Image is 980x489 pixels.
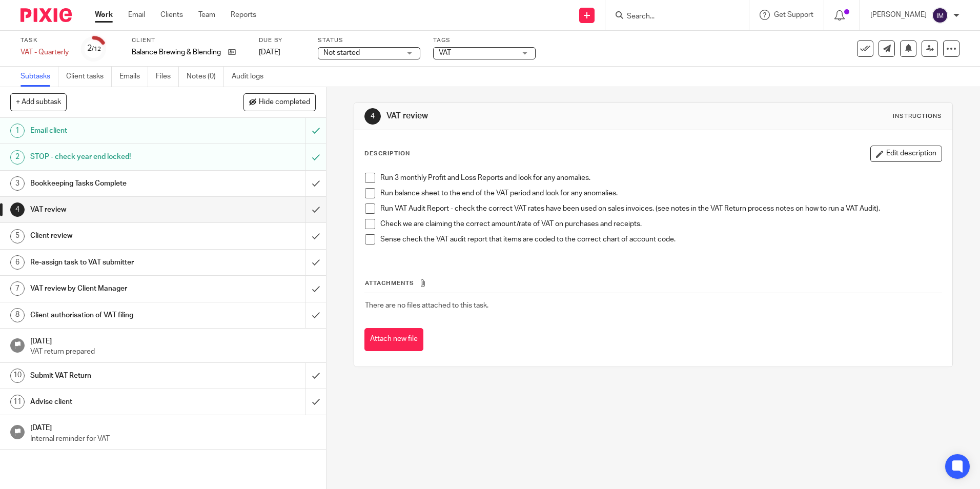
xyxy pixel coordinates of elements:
[386,111,675,121] h1: VAT review
[132,36,246,45] label: Client
[30,308,207,323] h1: Client authorisation of VAT filing
[364,150,410,158] p: Description
[119,67,148,87] a: Emails
[30,281,207,296] h1: VAT review by Client Manager
[774,11,813,18] span: Get Support
[364,328,423,351] button: Attach new file
[30,149,207,165] h1: STOP - check year end locked!
[10,229,25,243] div: 5
[21,47,69,57] div: VAT - Quarterly
[893,112,942,120] div: Instructions
[439,49,451,56] span: VAT
[87,43,101,54] div: 2
[30,176,207,191] h1: Bookkeeping Tasks Complete
[128,10,145,20] a: Email
[380,188,941,198] p: Run balance sheet to the end of the VAT period and look for any anomalies.
[259,36,305,45] label: Due by
[10,124,25,138] div: 1
[21,67,58,87] a: Subtasks
[10,395,25,409] div: 11
[30,202,207,217] h1: VAT review
[932,7,948,24] img: svg%3E
[10,255,25,270] div: 6
[21,8,72,22] img: Pixie
[10,308,25,322] div: 8
[30,434,316,444] p: Internal reminder for VAT
[365,280,414,286] span: Attachments
[198,10,215,20] a: Team
[132,47,223,57] p: Balance Brewing & Blending Ltd
[232,67,271,87] a: Audit logs
[30,123,207,138] h1: Email client
[21,36,69,45] label: Task
[364,108,381,125] div: 4
[30,347,316,357] p: VAT return prepared
[10,176,25,191] div: 3
[380,203,941,214] p: Run VAT Audit Report - check the correct VAT rates have been used on sales invoices. (see notes i...
[318,36,420,45] label: Status
[30,255,207,270] h1: Re-assign task to VAT submitter
[365,302,488,309] span: There are no files attached to this task.
[10,281,25,296] div: 7
[626,12,718,22] input: Search
[380,173,941,183] p: Run 3 monthly Profit and Loss Reports and look for any anomalies.
[243,93,316,111] button: Hide completed
[30,394,207,410] h1: Advise client
[870,146,942,162] button: Edit description
[30,368,207,383] h1: Submit VAT Return
[870,10,927,20] p: [PERSON_NAME]
[433,36,536,45] label: Tags
[380,219,941,229] p: Check we are claiming the correct amount/rate of VAT on purchases and receipts.
[30,334,316,347] h1: [DATE]
[323,49,360,56] span: Not started
[156,67,179,87] a: Files
[259,98,310,107] span: Hide completed
[92,46,101,52] small: /12
[259,49,280,56] span: [DATE]
[10,369,25,383] div: 10
[187,67,224,87] a: Notes (0)
[10,202,25,217] div: 4
[380,234,941,244] p: Sense check the VAT audit report that items are coded to the correct chart of account code.
[95,10,113,20] a: Work
[30,420,316,433] h1: [DATE]
[10,93,67,111] button: + Add subtask
[66,67,112,87] a: Client tasks
[30,228,207,243] h1: Client review
[231,10,256,20] a: Reports
[160,10,183,20] a: Clients
[10,150,25,165] div: 2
